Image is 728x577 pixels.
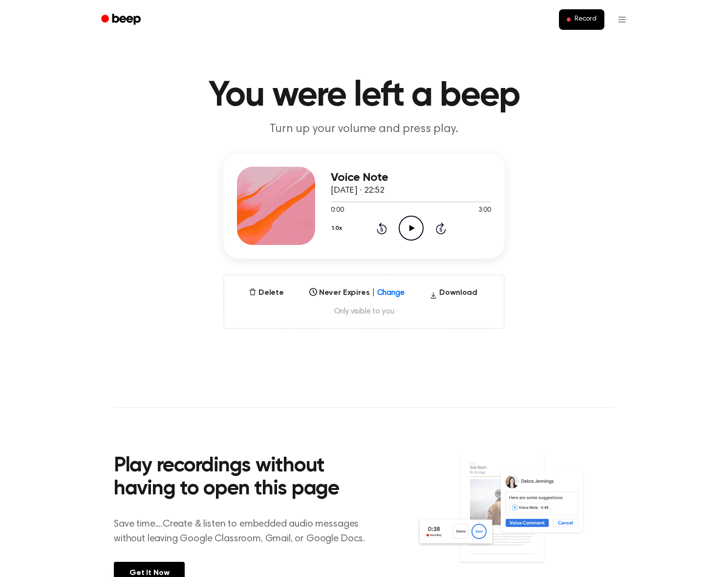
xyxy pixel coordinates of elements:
[236,307,492,316] span: Only visible to you
[331,171,491,184] h3: Voice Note
[426,287,481,303] button: Download
[559,9,604,30] button: Record
[331,186,385,195] span: [DATE] · 22:52
[114,517,377,546] p: Save time....Create & listen to embedded audio messages without leaving Google Classroom, Gmail, ...
[114,78,614,113] h1: You were left a beep
[94,10,150,29] a: Beep
[114,455,377,501] h2: Play recordings without having to open this page
[245,287,288,299] button: Delete
[331,220,345,237] button: 1.0x
[176,121,552,137] p: Turn up your volume and press play.
[478,205,491,216] span: 3:00
[610,8,634,31] button: Open menu
[575,15,597,24] span: Record
[331,205,343,216] span: 0:00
